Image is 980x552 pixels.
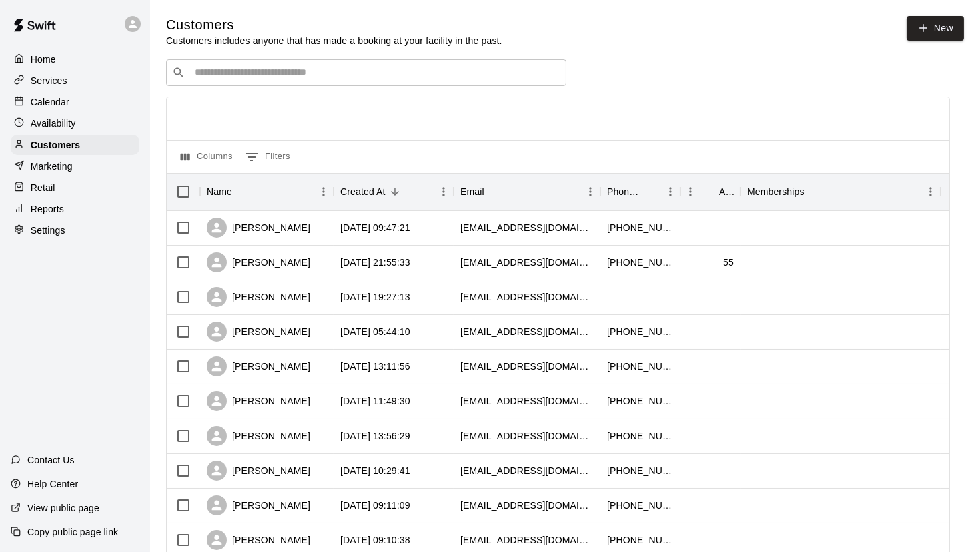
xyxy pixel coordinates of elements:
div: bcbard04@yahoo.com [460,533,594,547]
button: Show filters [241,146,294,168]
button: Menu [580,182,600,202]
div: +14109259681 [607,394,674,408]
h5: Customers [166,16,502,34]
div: 2025-09-14 13:11:56 [340,360,410,373]
p: Retail [31,181,55,194]
p: Help Center [27,477,78,491]
div: 2025-09-12 10:29:41 [340,464,410,477]
p: Services [31,74,67,87]
div: [PERSON_NAME] [207,356,310,376]
div: Email [454,173,600,210]
a: New [907,16,964,41]
div: Search customers by name or email [166,59,566,86]
button: Menu [660,182,680,202]
div: scottalankoller2019@gmail.com [460,256,594,269]
div: [PERSON_NAME] [207,530,310,550]
div: farrahkielhorn@gmail.com [460,464,594,477]
div: Memberships [741,173,941,210]
a: Reports [11,199,139,219]
a: Services [11,71,139,91]
div: Created At [340,173,386,210]
button: Menu [314,182,334,202]
p: Reports [31,202,64,216]
div: Created At [334,173,454,210]
div: 2025-09-12 09:10:38 [340,533,410,547]
div: +12603854958 [607,360,674,373]
div: [PERSON_NAME] [207,426,310,446]
div: +15714226017 [607,464,674,477]
p: Settings [31,224,65,237]
a: Customers [11,135,139,155]
button: Menu [680,182,700,202]
div: [PERSON_NAME] [207,287,310,307]
p: Availability [31,117,76,130]
a: Calendar [11,92,139,112]
div: Age [719,173,734,210]
div: [PERSON_NAME] [207,495,310,515]
div: 2025-09-16 19:27:13 [340,290,410,304]
div: +15717628485 [607,221,674,234]
a: Marketing [11,156,139,176]
div: [PERSON_NAME] [207,252,310,272]
div: Memberships [747,173,805,210]
div: vamckennas@gmail.com [460,290,594,304]
div: +18142791929 [607,325,674,338]
div: 2025-09-14 11:49:30 [340,394,410,408]
button: Sort [386,182,404,201]
a: Home [11,49,139,69]
button: Select columns [177,146,236,168]
div: +14062609692 [607,256,674,269]
p: Copy public page link [27,525,118,539]
a: Retail [11,178,139,198]
div: Phone Number [600,173,680,210]
div: Phone Number [607,173,642,210]
div: 55 [723,256,734,269]
div: infernomoore9776@outlook.com [460,325,594,338]
div: [PERSON_NAME] [207,391,310,411]
p: Marketing [31,160,73,173]
div: tmschlatter@yahoo.com [460,360,594,373]
div: Name [207,173,232,210]
div: 2025-09-16 05:44:10 [340,325,410,338]
a: Settings [11,220,139,240]
button: Sort [484,182,503,201]
div: Name [200,173,334,210]
a: Availability [11,113,139,133]
button: Menu [921,182,941,202]
div: jadensdad23@gmail.com [460,429,594,443]
div: 2025-09-12 13:56:29 [340,429,410,443]
p: Calendar [31,95,69,109]
div: 2025-09-12 09:11:09 [340,499,410,512]
div: katestoner80@gmail.com [460,221,594,234]
button: Sort [232,182,251,201]
button: Sort [642,182,660,201]
div: [PERSON_NAME] [207,461,310,481]
div: +17032311951 [607,499,674,512]
div: 2025-09-17 09:47:21 [340,221,410,234]
div: rtkennedylaw@gmail.com [460,394,594,408]
div: ereyes-97@outlook.com [460,499,594,512]
p: Customers includes anyone that has made a booking at your facility in the past. [166,34,502,47]
button: Sort [700,182,719,201]
p: Customers [31,138,80,152]
p: Home [31,53,56,66]
div: +17176582964 [607,533,674,547]
p: Contact Us [27,453,75,467]
div: Age [680,173,741,210]
div: +18178461258 [607,429,674,443]
div: 2025-09-16 21:55:33 [340,256,410,269]
div: [PERSON_NAME] [207,322,310,342]
div: [PERSON_NAME] [207,218,310,238]
div: Email [460,173,484,210]
button: Menu [434,182,454,202]
button: Sort [805,182,823,201]
p: View public page [27,501,99,515]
